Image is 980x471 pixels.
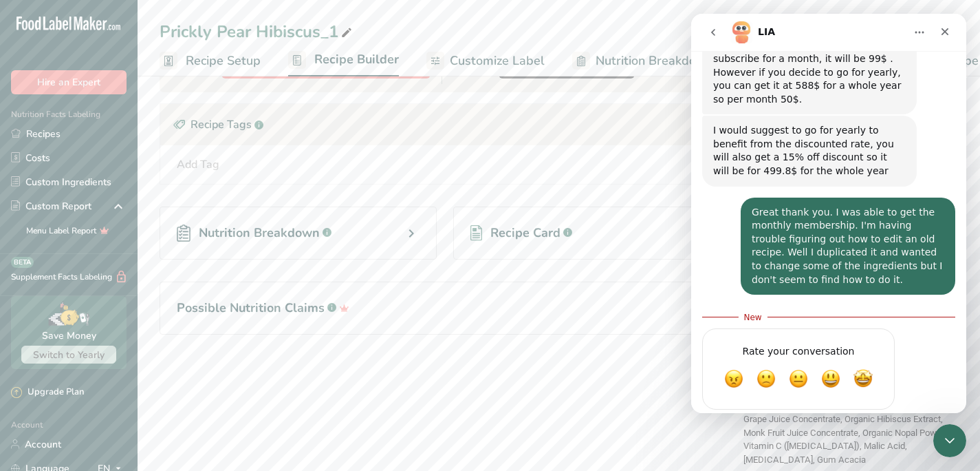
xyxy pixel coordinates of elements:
[160,104,729,145] div: Recipe Tags
[130,355,149,375] span: Great
[450,52,545,70] span: Customize Label
[933,424,966,457] iframe: Intercom live chat
[288,44,399,77] a: Recipe Builder
[98,355,117,375] span: OK
[11,102,264,183] div: Rana says…
[33,348,105,362] span: Switch to Yearly
[11,386,84,399] div: Upgrade Plan
[162,355,182,375] span: Amazing
[314,50,399,69] span: Recipe Builder
[42,328,96,343] div: Save Money
[33,355,52,375] span: Terrible
[186,52,261,70] span: Recipe Setup
[11,199,91,213] div: Custom Report
[596,52,713,70] span: Nutrition Breakdown
[426,45,545,76] a: Customize Label
[11,102,226,172] div: I would suggest to go for yearly to benefit from the discounted rate, you will also get a 15% off...
[160,45,261,76] a: Recipe Setup
[11,257,34,268] div: BETA
[490,224,560,242] span: Recipe Card
[21,346,116,364] button: Switch to Yearly
[160,19,355,44] div: Prickly Pear Hibiscus_1
[691,14,966,413] iframe: Intercom live chat
[177,299,712,317] h1: Possible Nutrition Claims
[22,110,215,164] div: I would suggest to go for yearly to benefit from the discounted rate, you will also get a 15% off...
[11,184,264,293] div: Uriel says…
[61,192,253,273] div: Great thank you. I was able to get the monthly membership. I'm having trouble figuring out how to...
[50,184,264,282] div: Great thank you. I was able to get the monthly membership. I'm having trouble figuring out how to...
[65,355,85,375] span: Bad
[25,329,189,346] div: Rate your conversation
[177,156,219,173] div: Add Tag
[11,315,264,412] div: LIA says…
[572,45,713,76] a: Nutrition Breakdown
[11,70,127,94] button: Hire an Expert
[11,303,264,304] div: New messages divider
[199,224,320,242] span: Nutrition Breakdown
